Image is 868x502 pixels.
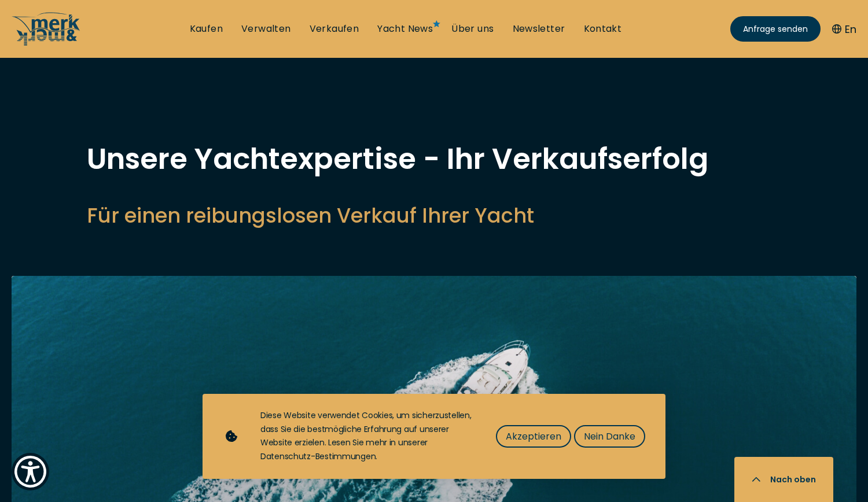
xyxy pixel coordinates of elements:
h1: Unsere Yachtexpertise - Ihr Verkaufserfolg [87,145,781,174]
button: En [832,21,856,37]
a: Kaufen [190,23,223,35]
h2: Für einen reibungslosen Verkauf Ihrer Yacht [87,201,781,230]
button: Show Accessibility Preferences [12,453,49,490]
a: Kontakt [584,23,622,35]
a: Verkaufen [310,23,359,35]
a: Newsletter [513,23,565,35]
a: Über uns [451,23,494,35]
a: Datenschutz-Bestimmungen [260,451,376,462]
a: Yacht News [377,23,433,35]
div: Diese Website verwendet Cookies, um sicherzustellen, dass Sie die bestmögliche Erfahrung auf unse... [260,409,473,464]
a: Anfrage senden [730,16,821,42]
span: Nein Danke [584,429,635,444]
button: Nach oben [734,457,833,502]
a: Verwalten [241,23,291,35]
span: Anfrage senden [743,23,808,35]
button: Nein Danke [574,425,645,448]
span: Akzeptieren [506,429,561,444]
button: Akzeptieren [496,425,571,448]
